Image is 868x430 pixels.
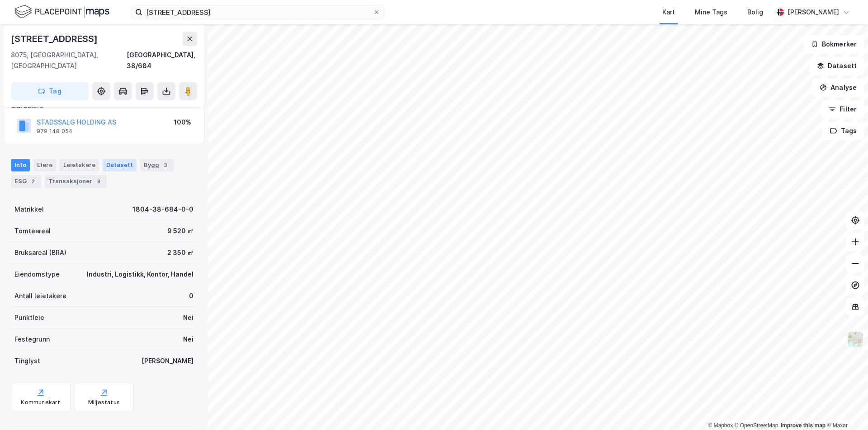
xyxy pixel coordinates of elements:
a: Mapbox [708,422,733,429]
div: Mine Tags [695,7,727,18]
div: 9 520 ㎡ [167,226,193,236]
div: Datasett [103,159,137,171]
button: Tags [822,122,864,140]
div: Antall leietakere [14,291,66,301]
input: Søk på adresse, matrikkel, gårdeiere, leietakere eller personer [142,5,373,19]
div: Industri, Logistikk, Kontor, Handel [87,269,193,280]
div: Bruksareal (BRA) [14,247,66,258]
div: Eiere [33,159,56,171]
a: OpenStreetMap [735,422,778,429]
div: Nei [183,312,193,323]
div: [GEOGRAPHIC_DATA], 38/684 [127,50,197,71]
div: Matrikkel [14,204,44,215]
div: Info [11,159,30,171]
img: Z [847,331,864,348]
button: Tag [11,82,89,100]
div: Transaksjoner [45,175,107,188]
div: 2 350 ㎡ [167,247,193,258]
div: Festegrunn [14,334,50,345]
div: 1804-38-684-0-0 [132,204,193,215]
div: Miljøstatus [88,399,120,406]
div: Punktleie [14,312,44,323]
div: Kommunekart [21,399,60,406]
div: ESG [11,175,41,188]
button: Bokmerker [803,35,864,53]
div: Eiendomstype [14,269,60,280]
div: 3 [161,161,170,170]
a: Improve this map [781,422,826,429]
div: Bygg [140,159,174,171]
div: 979 148 054 [37,128,73,135]
div: 2 [28,177,38,186]
div: Kart [662,7,675,18]
button: Analyse [812,79,864,97]
div: 8075, [GEOGRAPHIC_DATA], [GEOGRAPHIC_DATA] [11,50,127,71]
div: Nei [183,334,193,345]
div: Bolig [747,7,763,18]
div: [PERSON_NAME] [142,356,193,366]
iframe: Chat Widget [823,387,868,430]
button: Filter [821,100,864,118]
div: [PERSON_NAME] [788,7,839,18]
div: [STREET_ADDRESS] [11,32,99,46]
div: 100% [174,117,191,128]
img: logo.f888ab2527a4732fd821a326f86c7f29.svg [14,4,109,20]
div: Tinglyst [14,356,40,366]
div: Leietakere [60,159,99,171]
button: Datasett [809,57,864,75]
div: 8 [94,177,103,186]
div: Kontrollprogram for chat [823,387,868,430]
div: Tomteareal [14,226,51,236]
div: 0 [189,291,193,301]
